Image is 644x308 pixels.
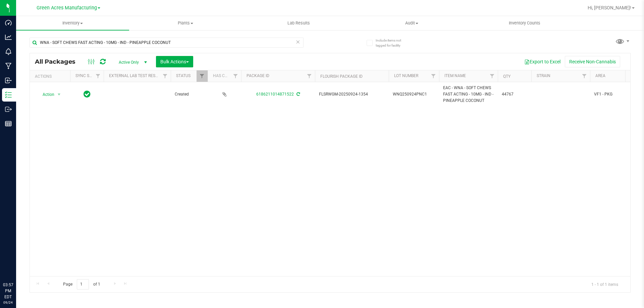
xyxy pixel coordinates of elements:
[3,282,13,300] p: 03:57 PM EDT
[7,254,27,274] iframe: Resource center
[230,70,241,82] a: Filter
[5,19,12,26] inline-svg: Dashboard
[55,90,63,99] span: select
[594,91,636,98] span: VF1 - PKG
[129,20,242,26] span: Plants
[5,63,12,69] inline-svg: Manufacturing
[537,73,550,78] a: Strain
[35,74,67,79] div: Actions
[444,73,466,78] a: Item Name
[376,38,409,48] span: Include items not tagged for facility
[208,70,241,82] th: Has COA
[428,70,439,82] a: Filter
[5,77,12,84] inline-svg: Inbound
[16,20,129,26] span: Inventory
[3,300,13,305] p: 09/24
[20,253,28,261] iframe: Resource center unread badge
[500,20,549,26] span: Inventory Counts
[5,120,12,127] inline-svg: Reports
[176,73,191,78] a: Status
[355,16,468,30] a: Audit
[37,90,55,99] span: Action
[278,20,319,26] span: Lab Results
[16,16,129,30] a: Inventory
[129,16,242,30] a: Plants
[393,91,435,98] span: WNQ250924PNC1
[356,20,468,26] span: Audit
[93,70,104,82] a: Filter
[595,73,605,78] a: Area
[304,70,315,82] a: Filter
[30,38,304,48] input: Search Package ID, Item Name, SKU, Lot or Part Number...
[247,73,269,78] a: Package ID
[242,16,355,30] a: Lab Results
[84,89,91,99] span: In Sync
[394,73,418,78] a: Lot Number
[5,34,12,41] inline-svg: Analytics
[5,91,12,98] inline-svg: Inventory
[37,5,97,11] span: Green Acres Manufacturing
[520,56,565,67] button: Export to Excel
[487,70,498,82] a: Filter
[319,91,385,98] span: FLSRWGM-20250924-1354
[296,92,300,97] span: Sync from Compliance System
[565,56,620,67] button: Receive Non-Cannabis
[5,48,12,55] inline-svg: Monitoring
[160,70,171,82] a: Filter
[296,38,300,46] span: Clear
[160,59,189,64] span: Bulk Actions
[256,92,294,97] a: 6186211014871522
[75,73,101,78] a: Sync Status
[57,279,106,290] span: Page of 1
[320,74,363,79] a: Flourish Package ID
[502,91,527,98] span: 44767
[468,16,581,30] a: Inventory Counts
[77,279,89,290] input: 1
[175,91,204,98] span: Created
[156,56,193,67] button: Bulk Actions
[503,74,511,79] a: Qty
[5,106,12,113] inline-svg: Outbound
[443,85,494,104] span: EAC - WNA - SOFT CHEWS FAST ACTING - 10MG - IND - PINEAPPLE COCONUT
[35,58,82,65] span: All Packages
[588,5,631,10] span: Hi, [PERSON_NAME]!
[109,73,162,78] a: External Lab Test Result
[579,70,590,82] a: Filter
[197,70,208,82] a: Filter
[586,279,624,289] span: 1 - 1 of 1 items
